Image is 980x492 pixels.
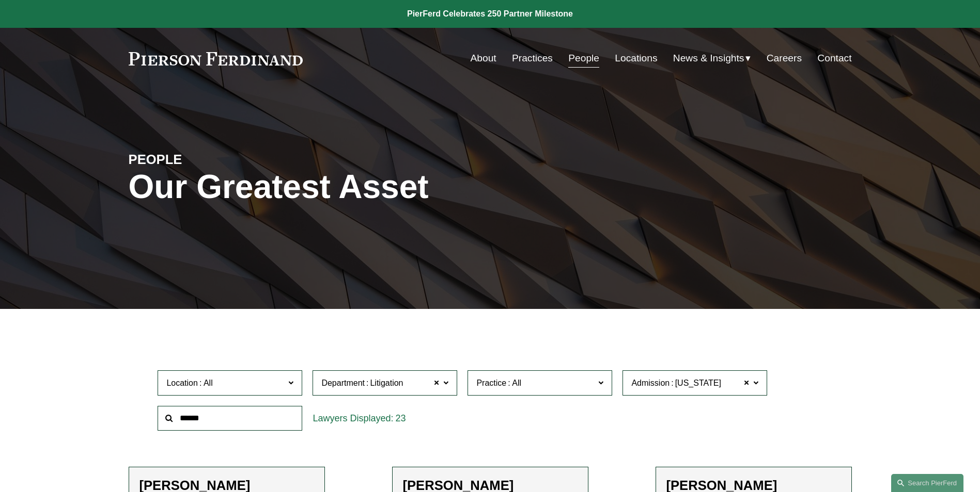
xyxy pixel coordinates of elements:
span: 23 [395,413,406,423]
span: Department [321,379,365,387]
span: Litigation [370,376,403,390]
a: Locations [615,48,657,68]
a: Contact [817,48,851,68]
span: Location [166,379,198,387]
a: About [471,48,496,68]
a: Search this site [891,474,963,492]
a: Careers [767,48,802,68]
span: [US_STATE] [675,376,721,390]
span: Admission [631,379,670,387]
a: Practices [512,48,553,68]
span: Practice [476,379,506,387]
h1: Our Greatest Asset [129,168,611,206]
h4: PEOPLE [129,151,309,168]
span: News & Insights [673,50,744,68]
a: folder dropdown [673,48,751,68]
a: People [568,48,599,68]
